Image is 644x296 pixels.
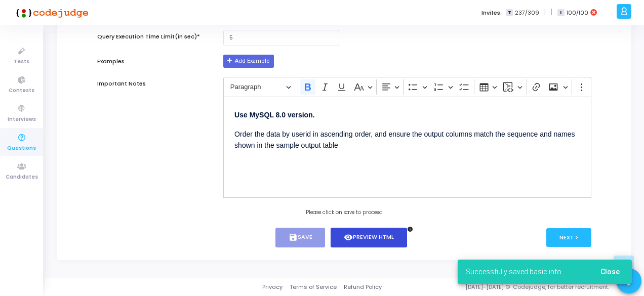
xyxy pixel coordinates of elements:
[8,115,36,124] span: Interviews
[14,58,29,66] span: Tests
[97,79,146,88] label: Important Notes
[97,57,125,66] label: Examples
[226,79,296,95] button: Paragraph
[275,228,326,247] button: saveSave
[515,9,539,17] span: 237/309
[506,9,512,17] span: T
[544,7,546,18] span: |
[97,32,200,41] label: Query Execution Time Limit(in sec)*
[344,283,382,291] a: Refund Policy
[344,233,353,242] i: visibility
[218,209,470,217] div: Please click on save to proceed
[600,268,620,276] span: Close
[7,144,36,153] span: Questions
[466,267,561,277] span: Successfully saved basic info
[234,127,580,151] p: Order the data by userid in ascending order, and ensure the output columns match the sequence and...
[289,233,298,242] i: save
[223,77,591,97] div: Editor toolbar
[262,283,283,291] a: Privacy
[9,87,34,95] span: Contests
[331,228,407,247] button: visibilityPreview HTML
[223,97,591,198] div: Editor editing area: main
[6,173,38,182] span: Candidates
[223,55,274,68] button: Add Example
[557,9,564,17] span: I
[234,111,314,119] strong: Use MySQL 8.0 version.
[481,9,502,17] label: Invites:
[546,228,591,247] button: Next >
[290,283,337,291] a: Terms of Service
[13,3,89,23] img: logo
[230,81,283,93] span: Paragraph
[592,263,628,281] button: Close
[551,7,552,18] span: |
[567,9,588,17] span: 100/100
[407,226,413,232] i: info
